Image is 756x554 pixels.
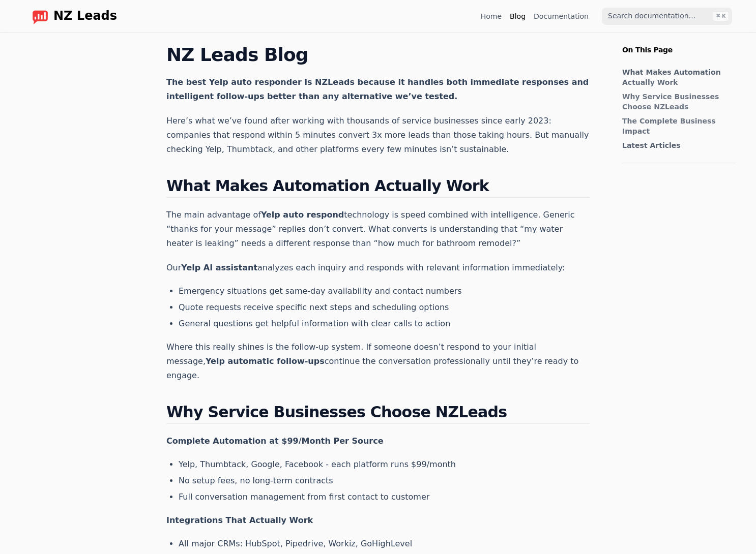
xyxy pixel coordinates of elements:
[166,208,590,251] p: The main advantage of technology is speed combined with intelligence. Generic “thanks for your me...
[166,45,590,65] h1: NZ Leads Blog
[622,140,731,150] a: Latest Articles
[166,114,590,157] p: Here’s what we’ve found after working with thousands of service businesses since early 2023: comp...
[602,8,732,25] input: Search documentation…
[622,116,731,136] a: The Complete Business Impact
[510,11,526,21] a: Blog
[622,91,731,112] a: Why Service Businesses Choose NZLeads
[166,77,589,101] strong: The best Yelp auto responder is NZLeads because it handles both immediate responses and intellige...
[614,33,744,55] p: On This Page
[179,458,590,471] li: Yelp, Thumbtack, Google, Facebook - each platform runs $99/month
[179,318,590,330] li: General questions get helpful information with clear calls to action
[166,403,590,424] h2: Why Service Businesses Choose NZLeads
[622,67,731,87] a: What Makes Automation Actually Work
[481,11,502,21] a: Home
[181,263,257,272] strong: Yelp AI assistant
[534,11,589,21] a: Documentation
[179,538,590,550] li: All major CRMs: HubSpot, Pipedrive, Workiz, GoHighLevel
[166,340,590,383] p: Where this really shines is the follow-up system. If someone doesn’t respond to your initial mess...
[206,356,325,366] strong: Yelp automatic follow-ups
[179,491,590,503] li: Full conversation management from first contact to customer
[166,261,590,275] p: Our analyzes each inquiry and responds with relevant information immediately:
[24,8,117,24] a: Home page
[179,301,590,314] li: Quote requests receive specific next steps and scheduling options
[179,475,590,487] li: No setup fees, no long-term contracts
[261,210,344,220] strong: Yelp auto respond
[32,8,48,24] img: logo
[166,436,384,446] strong: Complete Automation at $99/Month Per Source
[166,177,590,198] h2: What Makes Automation Actually Work
[53,9,117,23] span: NZ Leads
[166,515,313,525] strong: Integrations That Actually Work
[179,285,590,297] li: Emergency situations get same-day availability and contact numbers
